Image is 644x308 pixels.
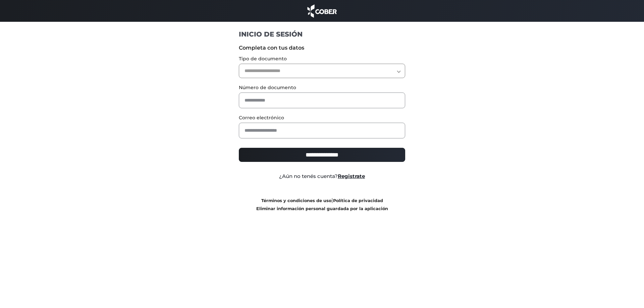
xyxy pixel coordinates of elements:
label: Número de documento [239,84,406,91]
h1: INICIO DE SESIÓN [239,30,406,39]
label: Tipo de documento [239,55,406,62]
a: Registrate [338,173,365,179]
img: cober_marca.png [306,3,338,18]
label: Correo electrónico [239,114,406,121]
label: Completa con tus datos [239,44,406,52]
div: ¿Aún no tenés cuenta? [234,173,411,180]
a: Términos y condiciones de uso [261,198,331,203]
a: Política de privacidad [333,198,383,203]
div: | [234,196,411,212]
a: Eliminar información personal guardada por la aplicación [256,206,388,211]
